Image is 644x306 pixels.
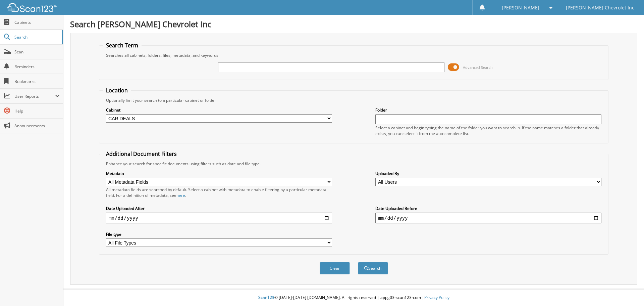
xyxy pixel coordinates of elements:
[14,79,60,84] span: Bookmarks
[610,274,644,306] iframe: Chat Widget
[566,6,634,10] span: [PERSON_NAME] Chevrolet Inc
[258,295,274,300] span: Scan123
[103,52,605,58] div: Searches all cabinets, folders, files, metadata, and keywords
[463,65,493,70] span: Advanced Search
[375,206,601,211] label: Date Uploaded Before
[63,290,644,306] div: © [DATE]-[DATE] [DOMAIN_NAME]. All rights reserved | appg03-scan123-com |
[14,49,60,55] span: Scan
[103,97,605,103] div: Optionally limit your search to a particular cabinet or folder
[14,93,55,99] span: User Reports
[106,206,332,211] label: Date Uploaded After
[375,125,601,136] div: Select a cabinet and begin typing the name of the folder you want to search in. If the name match...
[103,42,142,49] legend: Search Term
[502,6,539,10] span: [PERSON_NAME]
[103,87,131,94] legend: Location
[176,192,185,198] a: here
[424,295,449,300] a: Privacy Policy
[106,213,332,223] input: start
[103,161,605,167] div: Enhance your search for specific documents using filters such as date and file type.
[14,123,60,129] span: Announcements
[106,187,332,198] div: All metadata fields are searched by default. Select a cabinet with metadata to enable filtering b...
[103,150,180,158] legend: Additional Document Filters
[106,107,332,113] label: Cabinet
[14,34,59,40] span: Search
[375,107,601,113] label: Folder
[358,262,388,274] button: Search
[14,19,60,25] span: Cabinets
[320,262,350,274] button: Clear
[375,171,601,176] label: Uploaded By
[7,3,57,12] img: scan123-logo-white.svg
[375,213,601,223] input: end
[14,108,60,114] span: Help
[70,18,637,30] h1: Search [PERSON_NAME] Chevrolet Inc
[106,231,332,237] label: File type
[14,64,60,70] span: Reminders
[106,171,332,176] label: Metadata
